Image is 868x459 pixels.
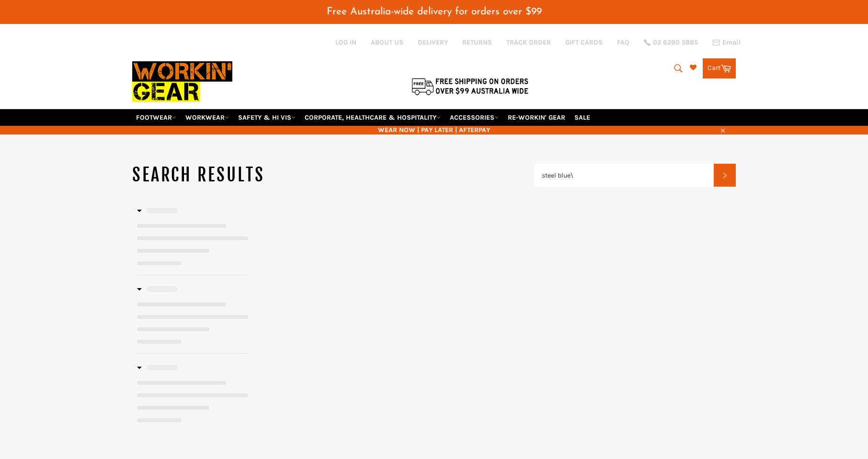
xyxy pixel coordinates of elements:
a: Log in [335,38,356,46]
a: GIFT CARDS [565,38,603,47]
a: SALE [571,109,594,126]
a: ACCESSORIES [446,109,503,126]
a: Email [712,39,741,46]
a: DELIVERY [418,38,448,47]
a: ABOUT US [371,38,403,47]
h1: Search results [132,163,535,187]
span: 02 6280 5885 [653,39,698,46]
input: Search [535,164,714,187]
a: WORKWEAR [182,109,233,126]
a: SAFETY & HI VIS [234,109,299,126]
a: FAQ [617,38,629,47]
img: Flat $9.95 shipping Australia wide [410,76,530,96]
a: Cart [703,58,736,78]
span: Email [722,39,741,46]
a: TRACK ORDER [506,38,551,47]
span: WEAR NOW | PAY LATER | AFTERPAY [132,125,736,134]
a: RETURNS [462,38,492,47]
a: FOOTWEAR [132,109,180,126]
span: Free Australia-wide delivery for orders over $99 [327,7,542,17]
a: RE-WORKIN' GEAR [504,109,569,126]
a: CORPORATE, HEALTHCARE & HOSPITALITY [301,109,445,126]
img: Workin Gear leaders in Workwear, Safety Boots, PPE, Uniforms. Australia's No.1 in Workwear [132,55,232,109]
a: 02 6280 5885 [644,39,698,46]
